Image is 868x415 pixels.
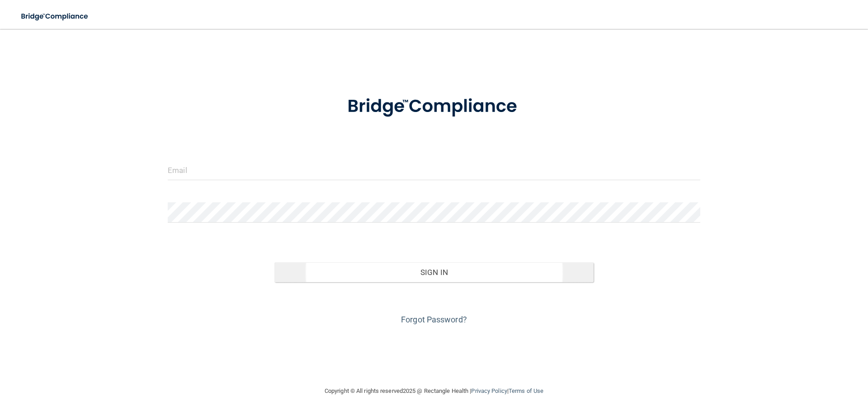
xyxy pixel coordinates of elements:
[471,387,507,394] a: Privacy Policy
[509,387,543,394] a: Terms of Use
[269,377,599,406] div: Copyright © All rights reserved 2025 @ Rectangle Health | |
[168,160,700,180] input: Email
[401,315,467,324] a: Forgot Password?
[329,83,539,130] img: bridge_compliance_login_screen.278c3ca4.svg
[274,262,594,282] button: Sign In
[14,7,97,26] img: bridge_compliance_login_screen.278c3ca4.svg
